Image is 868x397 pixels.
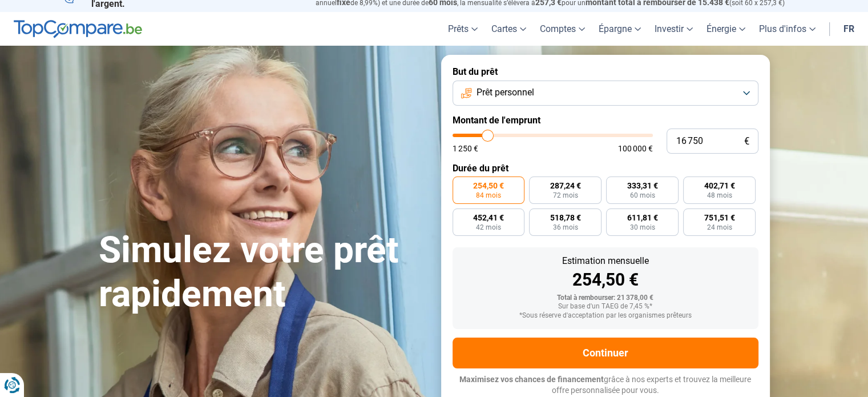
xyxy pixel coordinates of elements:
[99,228,427,316] h1: Simulez votre prêt rapidement
[553,192,578,199] span: 72 mois
[627,182,658,190] span: 333,31 €
[473,182,504,190] span: 254,50 €
[462,303,749,311] div: Sur base d'un TAEG de 7,45 %*
[453,163,758,174] label: Durée du prêt
[453,115,758,126] label: Montant de l'emprunt
[752,12,822,46] a: Plus d'infos
[453,66,758,77] label: But du prêt
[700,12,752,46] a: Énergie
[453,338,758,368] button: Continuer
[550,214,581,222] span: 518,78 €
[462,312,749,320] div: *Sous réserve d'acceptation par les organismes prêteurs
[630,192,655,199] span: 60 mois
[707,224,732,231] span: 24 mois
[744,137,749,146] span: €
[707,192,732,199] span: 48 mois
[453,374,758,396] p: grâce à nos experts et trouvez la meilleure offre personnalisée pour vous.
[485,12,533,46] a: Cartes
[837,12,861,46] a: fr
[477,86,534,99] span: Prêt personnel
[476,224,501,231] span: 42 mois
[459,375,604,384] span: Maximisez vos chances de financement
[648,12,700,46] a: Investir
[627,214,658,222] span: 611,81 €
[592,12,648,46] a: Épargne
[550,182,581,190] span: 287,24 €
[630,224,655,231] span: 30 mois
[462,256,749,266] div: Estimation mensuelle
[14,20,142,38] img: TopCompare
[476,192,501,199] span: 84 mois
[533,12,592,46] a: Comptes
[553,224,578,231] span: 36 mois
[453,81,758,106] button: Prêt personnel
[618,145,653,153] span: 100 000 €
[462,271,749,288] div: 254,50 €
[704,182,735,190] span: 402,71 €
[473,214,504,222] span: 452,41 €
[462,294,749,302] div: Total à rembourser: 21 378,00 €
[441,12,485,46] a: Prêts
[453,145,478,153] span: 1 250 €
[704,214,735,222] span: 751,51 €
